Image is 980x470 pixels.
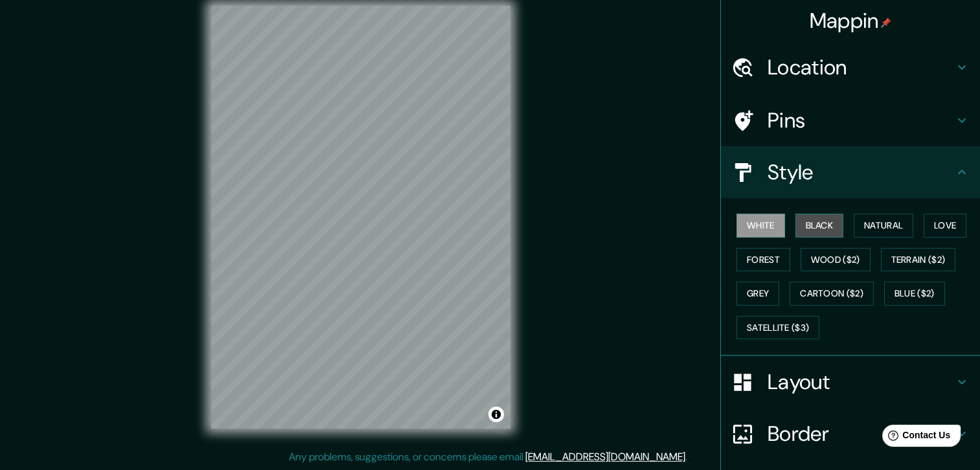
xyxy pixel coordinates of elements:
[768,421,954,447] h4: Border
[768,54,954,80] h4: Location
[854,214,913,238] button: Natural
[865,420,966,456] iframe: Help widget launcher
[790,282,874,306] button: Cartoon ($2)
[687,449,689,465] div: .
[881,17,891,28] img: pin-icon.png
[768,369,954,395] h4: Layout
[768,159,954,185] h4: Style
[801,248,871,272] button: Wood ($2)
[721,95,980,146] div: Pins
[736,316,819,340] button: Satellite ($3)
[768,107,954,133] h4: Pins
[289,449,687,465] p: Any problems, suggestions, or concerns please email .
[525,450,685,464] a: [EMAIL_ADDRESS][DOMAIN_NAME]
[884,282,945,306] button: Blue ($2)
[721,146,980,198] div: Style
[689,449,692,465] div: .
[736,248,790,272] button: Forest
[211,6,510,429] canvas: Map
[721,408,980,460] div: Border
[488,407,504,422] button: Toggle attribution
[736,214,785,238] button: White
[721,356,980,408] div: Layout
[881,248,956,272] button: Terrain ($2)
[810,8,892,34] h4: Mappin
[721,41,980,93] div: Location
[795,214,844,238] button: Black
[924,214,966,238] button: Love
[736,282,779,306] button: Grey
